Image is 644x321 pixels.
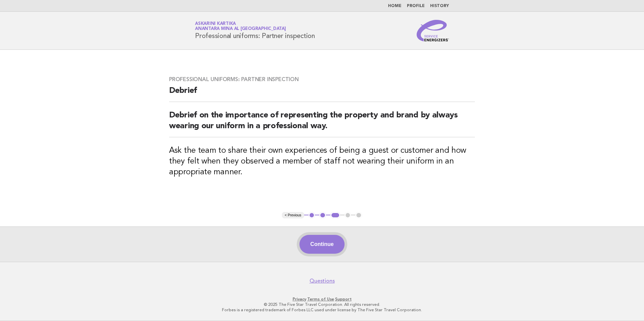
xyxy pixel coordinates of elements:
[330,212,340,219] button: 3
[169,145,475,178] h3: Ask the team to share their own experiences of being a guest or customer and how they felt when t...
[169,85,475,102] h2: Debrief
[293,297,306,301] a: Privacy
[307,297,334,301] a: Terms of Use
[169,76,475,83] h3: Professional uniforms: Partner inspection
[407,4,425,8] a: Profile
[116,307,528,313] p: Forbes is a registered trademark of Forbes LLC used under license by The Five Star Travel Corpora...
[195,22,315,39] h1: Professional uniforms: Partner inspection
[169,110,475,137] h2: Debrief on the importance of representing the property and brand by always wearing our uniform in...
[319,212,326,219] button: 2
[195,22,286,31] a: Askarini KartikaAnantara Mina al [GEOGRAPHIC_DATA]
[282,212,304,219] button: < Previous
[309,212,315,219] button: 1
[299,235,344,254] button: Continue
[116,296,528,302] p: · ·
[417,20,449,41] img: Service Energizers
[310,278,335,284] a: Questions
[430,4,449,8] a: History
[335,297,352,301] a: Support
[116,302,528,307] p: © 2025 The Five Star Travel Corporation. All rights reserved.
[195,27,286,31] span: Anantara Mina al [GEOGRAPHIC_DATA]
[388,4,401,8] a: Home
